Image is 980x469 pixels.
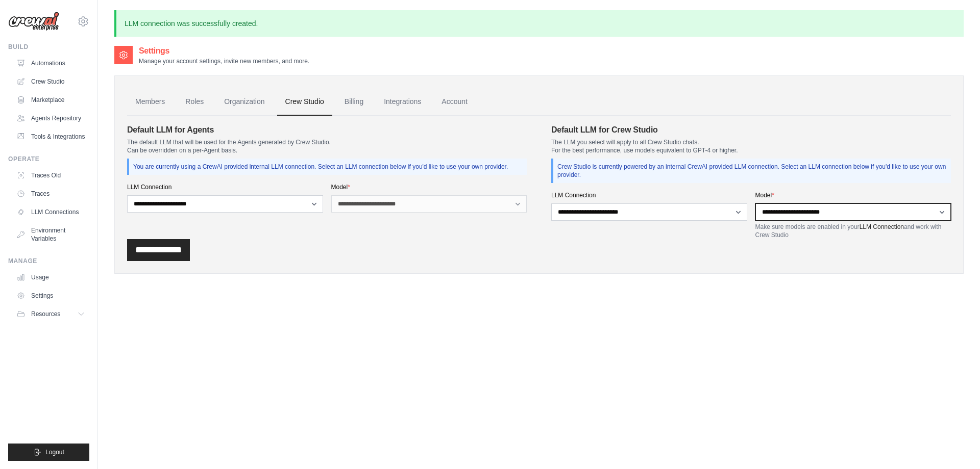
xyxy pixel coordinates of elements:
[12,128,89,145] a: Tools & Integrations
[557,163,947,179] p: Crew Studio is currently powered by an internal CrewAI provided LLM connection. Select an LLM con...
[12,92,89,108] a: Marketplace
[127,138,527,154] p: The default LLM that will be used for the Agents generated by Crew Studio. Can be overridden on a...
[8,12,59,31] img: Logo
[31,310,60,318] span: Resources
[336,88,372,116] a: Billing
[433,88,476,116] a: Account
[551,124,951,136] h4: Default LLM for Crew Studio
[45,448,64,456] span: Logout
[12,73,89,90] a: Crew Studio
[12,306,89,322] button: Resources
[133,163,523,171] p: You are currently using a CrewAI provided internal LLM connection. Select an LLM connection below...
[551,138,951,154] p: The LLM you select will apply to all Crew Studio chats. For the best performance, use models equi...
[12,186,89,202] a: Traces
[551,191,747,199] label: LLM Connection
[12,167,89,184] a: Traces Old
[8,257,89,265] div: Manage
[139,45,309,57] h2: Settings
[127,183,323,191] label: LLM Connection
[12,110,89,126] a: Agents Repository
[139,57,309,65] p: Manage your account settings, invite new members, and more.
[12,269,89,285] a: Usage
[177,88,212,116] a: Roles
[8,43,89,51] div: Build
[127,88,173,116] a: Members
[8,444,89,461] button: Logout
[376,88,429,116] a: Integrations
[127,124,527,136] h4: Default LLM for Agents
[114,10,964,37] p: LLM connection was successfully created.
[216,88,273,116] a: Organization
[331,183,527,191] label: Model
[8,155,89,163] div: Operate
[755,191,951,199] label: Model
[12,204,89,220] a: LLM Connections
[12,288,89,304] a: Settings
[12,55,89,71] a: Automations
[755,223,951,239] p: Make sure models are enabled in your and work with Crew Studio
[277,88,332,116] a: Crew Studio
[12,222,89,247] a: Environment Variables
[860,223,904,230] a: LLM Connection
